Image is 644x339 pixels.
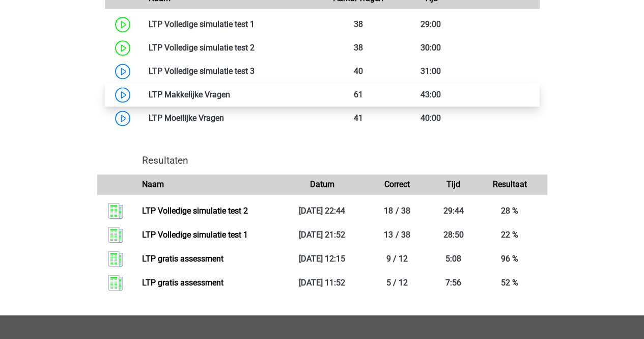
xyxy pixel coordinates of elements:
[141,89,322,101] div: LTP Makkelijke Vragen
[434,178,472,191] div: Tijd
[134,178,285,191] div: Naam
[142,230,248,240] a: LTP Volledige simulatie test 1
[142,278,223,288] a: LTP gratis assessment
[285,178,359,191] div: Datum
[142,206,248,216] a: LTP Volledige simulatie test 2
[472,178,547,191] div: Resultaat
[141,42,322,54] div: LTP Volledige simulatie test 2
[359,178,434,191] div: Correct
[141,65,322,77] div: LTP Volledige simulatie test 3
[142,254,223,264] a: LTP gratis assessment
[141,18,322,31] div: LTP Volledige simulatie test 1
[141,112,322,124] div: LTP Moeilijke Vragen
[142,154,539,166] h4: Resultaten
